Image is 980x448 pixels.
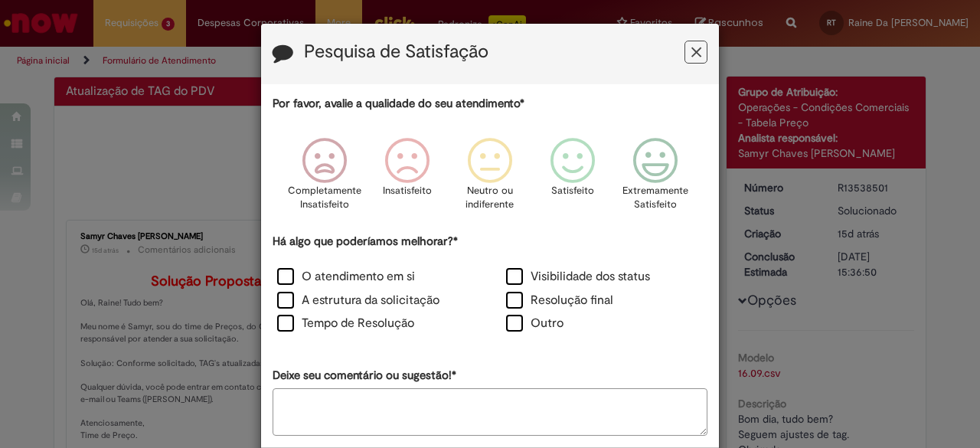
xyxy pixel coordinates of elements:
label: Visibilidade dos status [506,268,650,286]
div: Completamente Insatisfeito [285,126,363,231]
p: Extremamente Satisfeito [622,184,688,212]
div: Neutro ou indiferente [451,126,529,231]
label: Tempo de Resolução [277,315,414,332]
label: Deixe seu comentário ou sugestão!* [273,368,456,384]
p: Satisfeito [551,184,594,198]
div: Há algo que poderíamos melhorar?* [273,234,707,337]
p: Neutro ou indiferente [462,184,518,212]
div: Extremamente Satisfeito [616,126,694,231]
div: Satisfeito [534,126,612,231]
label: Pesquisa de Satisfação [304,42,488,62]
label: Resolução final [506,292,613,309]
p: Completamente Insatisfeito [288,184,361,212]
label: O atendimento em si [277,268,415,286]
div: Insatisfeito [368,126,446,231]
label: Outro [506,315,563,332]
label: Por favor, avalie a qualidade do seu atendimento* [273,96,524,112]
label: A estrutura da solicitação [277,292,439,309]
p: Insatisfeito [383,184,432,198]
